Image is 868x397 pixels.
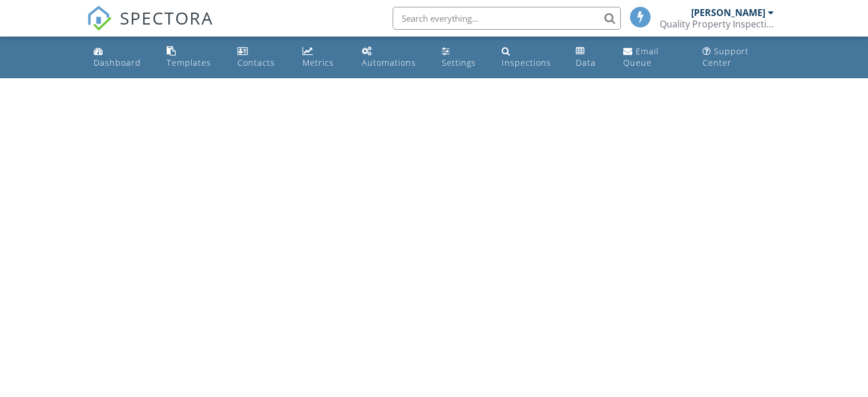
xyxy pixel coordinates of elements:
a: Metrics [298,41,348,74]
div: Support Center [703,46,749,68]
div: [PERSON_NAME] [691,7,765,18]
a: Inspections [497,41,563,74]
img: The Best Home Inspection Software - Spectora [87,6,112,31]
span: SPECTORA [120,6,213,30]
div: Email Queue [623,46,659,68]
a: Email Queue [619,41,689,74]
a: Support Center [698,41,779,74]
a: Data [571,41,609,74]
div: Dashboard [94,57,141,68]
a: Contacts [233,41,289,74]
input: Search everything... [393,7,621,30]
div: Automations [362,57,416,68]
a: Automations (Basic) [357,41,428,74]
div: Quality Property Inspections LLC [660,18,774,30]
div: Inspections [502,57,551,68]
div: Contacts [237,57,275,68]
div: Metrics [302,57,334,68]
a: Dashboard [89,41,153,74]
div: Settings [442,57,476,68]
a: Settings [437,41,488,74]
a: Templates [162,41,223,74]
a: SPECTORA [87,15,213,39]
div: Data [576,57,596,68]
div: Templates [167,57,211,68]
